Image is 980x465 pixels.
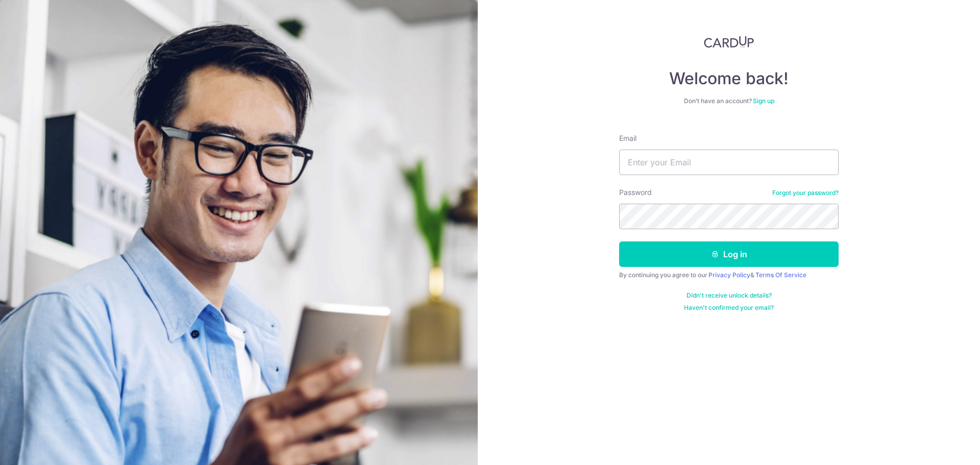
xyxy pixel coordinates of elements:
[619,241,839,267] button: Log in
[687,291,772,300] a: Didn't receive unlock details?
[684,304,774,312] a: Haven't confirmed your email?
[772,189,839,197] a: Forgot your password?
[708,271,750,279] a: Privacy Policy
[619,271,839,279] div: By continuing you agree to our &
[619,150,839,175] input: Enter your Email
[619,97,839,105] div: Don’t have an account?
[753,97,774,105] a: Sign up
[619,133,636,143] label: Email
[619,187,652,198] label: Password
[704,36,754,48] img: CardUp Logo
[755,271,806,279] a: Terms Of Service
[619,68,839,89] h4: Welcome back!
